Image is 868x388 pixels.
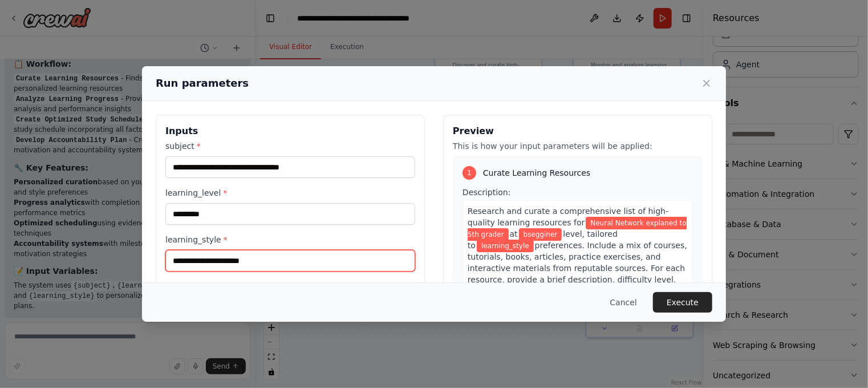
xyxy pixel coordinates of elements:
span: Variable: subject [468,217,687,241]
button: Cancel [601,292,646,313]
span: Curate Learning Resources [483,167,590,179]
label: subject [165,140,415,152]
p: This is how your input parameters will be applied: [453,140,703,152]
h2: Run parameters [156,75,249,91]
span: Research and curate a comprehensive list of high-quality learning resources for [468,207,668,227]
span: Variable: learning_style [477,240,534,252]
span: preferences. Include a mix of courses, tutorials, books, articles, practice exercises, and intera... [468,241,687,307]
label: learning_level [165,187,415,199]
span: at [510,229,518,239]
div: 1 [463,166,476,180]
span: level, tailored to [468,229,618,250]
span: Variable: learning_level [519,228,562,241]
h3: Preview [453,124,703,138]
label: learning_style [165,234,415,245]
span: Description: [463,188,510,197]
button: Execute [653,292,712,313]
h3: Inputs [165,124,415,138]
